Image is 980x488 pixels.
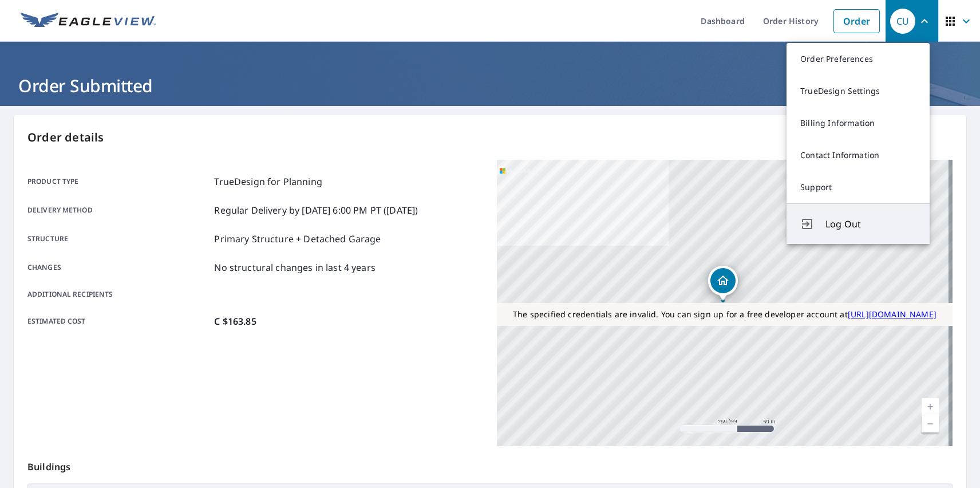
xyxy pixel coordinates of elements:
[833,9,880,33] a: Order
[708,266,738,301] div: Dropped pin, building 1, Residential property, 6100 BROADWAY BURNABY BC V5B2Y2
[787,139,930,171] a: Contact Information
[214,261,376,274] p: No structural changes in last 4 years
[27,289,210,300] p: Additional recipients
[787,75,930,107] a: TrueDesign Settings
[27,232,210,246] p: Structure
[848,309,936,320] a: [URL][DOMAIN_NAME]
[787,107,930,139] a: Billing Information
[497,303,953,326] div: The specified credentials are invalid. You can sign up for a free developer account at
[890,9,915,34] div: CU
[27,261,210,274] p: Changes
[214,314,256,328] p: C $163.85
[497,303,953,326] div: The specified credentials are invalid. You can sign up for a free developer account at http://www...
[27,175,210,188] p: Product type
[214,232,381,246] p: Primary Structure + Detached Garage
[27,203,210,217] p: Delivery method
[214,203,418,217] p: Regular Delivery by [DATE] 6:00 PM PT ([DATE])
[787,43,930,75] a: Order Preferences
[21,13,156,30] img: EV Logo
[922,415,939,432] a: Current Level 17, Zoom Out
[14,74,966,97] h1: Order Submitted
[787,203,930,244] button: Log Out
[922,398,939,415] a: Current Level 17, Zoom In
[27,314,210,328] p: Estimated cost
[825,217,916,231] span: Log Out
[27,129,953,146] p: Order details
[787,171,930,203] a: Support
[27,446,953,483] p: Buildings
[214,175,322,188] p: TrueDesign for Planning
